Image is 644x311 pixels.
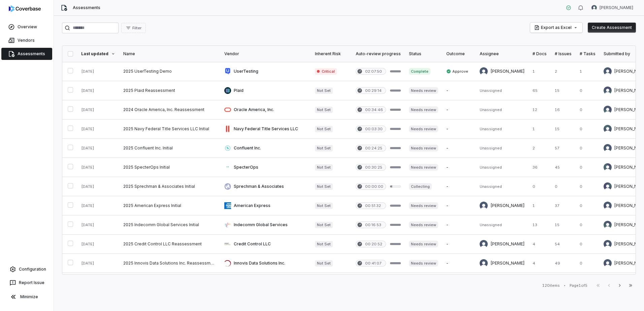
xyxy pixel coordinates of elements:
[442,81,476,100] td: -
[132,26,141,31] span: Filter
[442,158,476,177] td: -
[480,67,488,75] img: Michael Violante avatar
[3,277,51,289] button: Report Issue
[81,51,115,57] div: Last updated
[3,263,51,275] a: Configuration
[442,254,476,273] td: -
[480,51,524,57] div: Assignee
[315,51,348,57] div: Inherent Risk
[604,163,612,171] img: Travis Helton avatar
[442,100,476,119] td: -
[591,5,597,10] img: Curtis Nohl avatar
[604,67,612,75] img: Michael Violante avatar
[570,283,587,288] div: Page 1 of 5
[604,202,612,210] img: Bridget Seagraves avatar
[442,215,476,235] td: -
[73,5,100,10] span: Assessments
[19,280,44,285] span: Report Issue
[604,125,612,133] img: Jonathan Wann avatar
[555,51,572,57] div: # Issues
[442,235,476,254] td: -
[604,221,612,229] img: Jonathan Lee avatar
[356,51,401,57] div: Auto-review progress
[1,21,52,33] a: Overview
[480,259,488,267] img: Bridget Seagraves avatar
[604,144,612,152] img: George Munyua avatar
[533,51,547,57] div: # Docs
[18,51,45,57] span: Assessments
[1,34,52,46] a: Vendors
[600,5,633,10] span: [PERSON_NAME]
[224,51,307,57] div: Vendor
[564,283,566,288] div: •
[530,23,582,33] button: Export as Excel
[480,202,488,210] img: Bridget Seagraves avatar
[3,290,51,304] button: Minimize
[442,273,476,292] td: -
[19,267,46,272] span: Configuration
[442,139,476,158] td: -
[604,259,612,267] img: Bridget Seagraves avatar
[580,51,595,57] div: # Tasks
[121,23,146,33] button: Filter
[587,3,637,13] button: Curtis Nohl avatar[PERSON_NAME]
[18,38,35,43] span: Vendors
[480,240,488,248] img: Bridget Seagraves avatar
[123,51,216,57] div: Name
[9,5,41,12] img: logo-D7KZi-bG.svg
[20,294,38,300] span: Minimize
[604,106,612,114] img: Robert Latcham avatar
[604,240,612,248] img: Bridget Seagraves avatar
[542,283,560,288] div: 120 items
[409,51,438,57] div: Status
[18,24,37,30] span: Overview
[604,182,612,191] img: Cassandra Burns avatar
[588,23,636,33] button: Create Assessment
[446,51,472,57] div: Outcome
[442,119,476,139] td: -
[442,196,476,215] td: -
[1,48,52,60] a: Assessments
[604,87,612,95] img: Ryan Jenkins avatar
[442,177,476,196] td: -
